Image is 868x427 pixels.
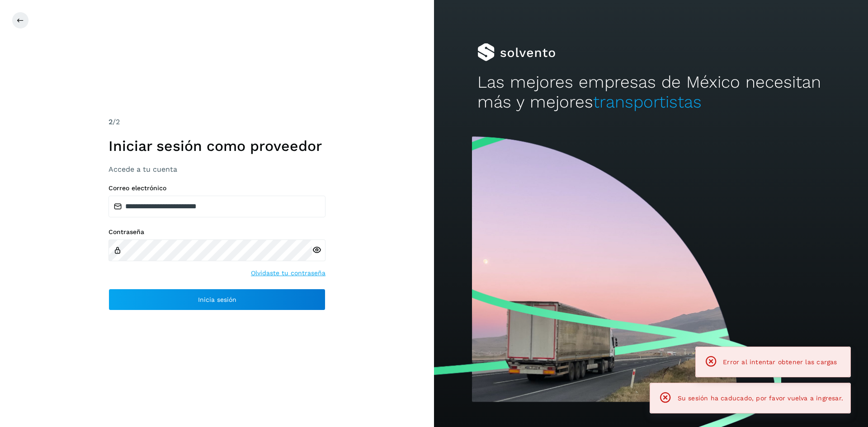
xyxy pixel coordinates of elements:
span: Inicia sesión [198,296,236,303]
label: Correo electrónico [108,184,325,192]
span: 2 [108,117,113,126]
div: /2 [108,117,325,127]
span: Su sesión ha caducado, por favor vuelva a ingresar. [678,394,843,402]
label: Contraseña [108,228,325,236]
h2: Las mejores empresas de México necesitan más y mejores [477,72,825,113]
a: Olvidaste tu contraseña [251,268,325,278]
h1: Iniciar sesión como proveedor [108,137,325,155]
h3: Accede a tu cuenta [108,165,325,174]
span: Error al intentar obtener las cargas [723,358,837,366]
span: transportistas [593,92,702,112]
button: Inicia sesión [108,289,325,310]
